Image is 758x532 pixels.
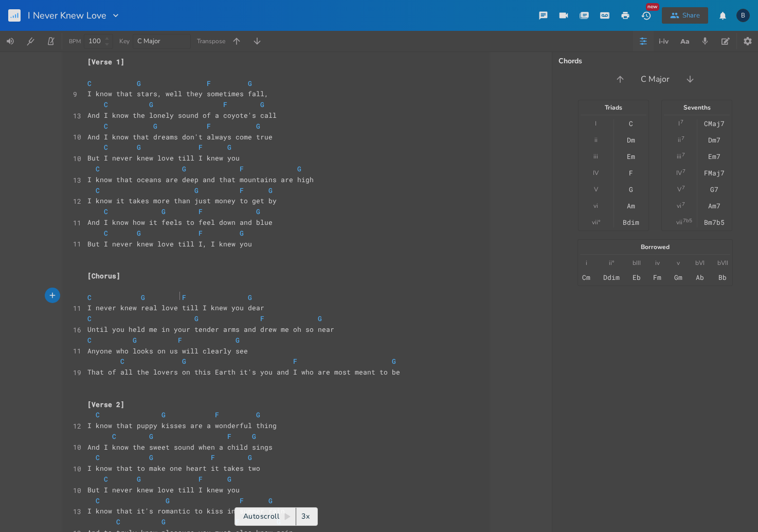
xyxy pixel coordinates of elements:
[28,11,106,20] span: I Never Knew Love
[681,134,684,143] sup: 7
[87,506,285,516] span: I know that it's romantic to kiss in summer rain
[558,58,752,65] div: Chords
[678,136,681,144] div: ii
[252,432,256,441] span: G
[119,38,130,44] div: Key
[682,151,685,159] sup: 7
[248,79,252,88] span: G
[627,202,635,210] div: Am
[704,218,725,226] div: Bm7b5
[87,293,92,302] span: C
[710,185,718,193] div: G7
[104,228,108,238] span: C
[198,207,203,216] span: F
[256,410,260,419] span: G
[582,273,590,281] div: Cm
[736,9,750,22] div: Bluecatz
[87,421,277,430] span: I know that puppy kisses are a wonderful thing
[198,228,203,238] span: F
[87,464,260,473] span: I know that to make one heart it takes two
[593,169,599,177] div: IV
[182,357,186,366] span: G
[717,259,728,267] div: bVII
[629,185,633,193] div: G
[87,271,120,280] span: [Chorus]
[227,474,231,484] span: G
[297,164,301,173] span: G
[87,442,273,452] span: And I know the sweet sound when a child sings
[718,273,727,281] div: Bb
[116,517,120,526] span: C
[676,218,682,226] div: vii
[248,453,252,462] span: G
[207,79,211,88] span: F
[240,164,244,173] span: F
[87,153,240,163] span: But I never knew love till I knew you
[182,293,186,302] span: F
[633,273,641,281] div: Eb
[153,121,157,131] span: G
[215,410,219,419] span: F
[96,164,100,173] span: C
[736,4,750,27] button: B
[708,202,720,210] div: Am7
[603,273,620,281] div: Ddim
[234,507,318,526] div: Autoscroll
[87,367,400,377] span: That of all the lovers on this Earth it's you and I who are most meant to be
[240,186,244,195] span: F
[708,136,720,144] div: Dm7
[696,273,704,281] div: Ab
[683,217,692,225] sup: 7b5
[662,104,732,111] div: Sevenths
[293,357,297,366] span: F
[678,119,680,128] div: I
[662,7,708,24] button: Share
[194,186,198,195] span: G
[120,357,124,366] span: C
[653,273,661,281] div: Fm
[112,432,116,441] span: C
[593,202,598,210] div: vi
[627,152,635,161] div: Em
[236,335,240,345] span: G
[704,169,725,177] div: FMaj7
[87,239,252,249] span: But I never knew love till I, I knew you
[240,228,244,238] span: G
[198,143,203,152] span: F
[161,410,166,419] span: G
[87,57,124,66] span: [Verse 1]
[592,218,600,226] div: vii°
[256,207,260,216] span: G
[141,293,145,302] span: G
[137,474,141,484] span: G
[149,432,153,441] span: G
[268,496,273,505] span: G
[595,119,597,128] div: I
[87,132,273,141] span: And I know that dreams don't always come true
[104,474,108,484] span: C
[137,37,160,46] span: C Major
[227,432,231,441] span: F
[677,152,681,161] div: iii
[96,496,100,505] span: C
[211,453,215,462] span: F
[87,111,277,120] span: And I know the lonely sound of a coyote's call
[87,400,124,409] span: [Verse 2]
[161,207,166,216] span: G
[704,119,725,128] div: CMaj7
[87,89,268,98] span: I know that stars, well they sometimes fall,
[268,186,273,195] span: G
[87,175,314,184] span: I know that oceans are deep and that mountains are high
[392,357,396,366] span: G
[682,184,685,192] sup: 7
[682,11,700,20] div: Share
[623,218,639,226] div: Bdim
[641,74,670,85] span: C Major
[227,143,231,152] span: G
[627,136,635,144] div: Dm
[609,259,614,267] div: ii°
[248,293,252,302] span: G
[96,453,100,462] span: C
[636,6,656,25] button: New
[655,259,660,267] div: iv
